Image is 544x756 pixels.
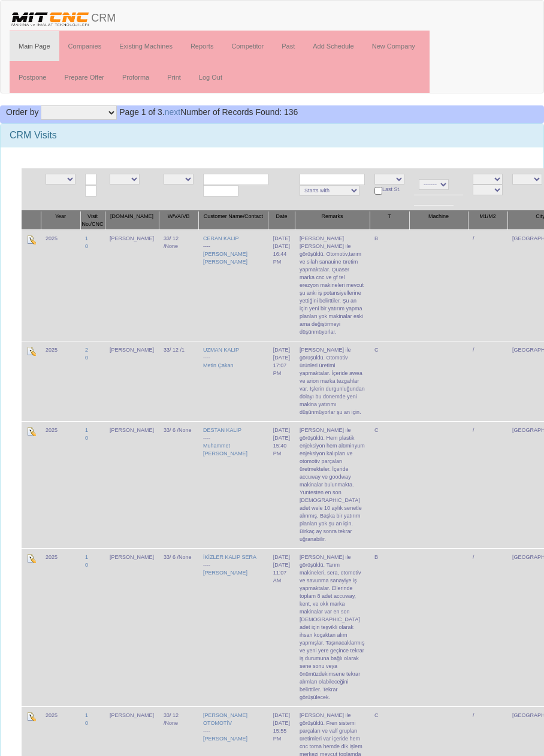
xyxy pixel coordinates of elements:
a: UZMAN KALIP [203,347,239,353]
td: / [468,548,507,706]
td: Last St. [370,168,409,211]
th: Machine [409,211,468,230]
img: Edit [26,346,36,356]
a: Muhammet [PERSON_NAME] [203,443,247,456]
a: 0 [85,243,88,249]
td: ---- [198,229,268,341]
a: İKİZLER KALIP SERA [203,554,256,560]
div: [DATE] 15:40 PM [273,434,290,458]
div: [DATE] 16:44 PM [273,243,290,266]
a: 0 [85,435,88,441]
td: [DATE] [268,421,295,548]
a: CERAN KALIP [203,235,239,241]
td: 2025 [41,341,80,421]
td: C [370,421,409,548]
td: B [370,548,409,706]
a: Print [158,62,190,92]
td: ---- [198,341,268,421]
div: [DATE] 17:07 PM [273,354,290,377]
th: M1/M2 [468,211,507,230]
a: [PERSON_NAME] [203,570,247,576]
td: [PERSON_NAME] ile görüşüldü. Otomotiv ürünleri üretimi yapmaktalar. İçeride awea ve arion marka t... [295,341,370,421]
td: C [370,341,409,421]
span: Page 1 of 3. [119,107,165,117]
a: New Company [363,31,424,61]
a: Companies [59,31,111,61]
td: / [468,421,507,548]
td: 2025 [41,548,80,706]
td: / [468,229,507,341]
td: B [370,229,409,341]
img: header.png [10,10,91,28]
a: 2 [85,347,88,353]
td: 2025 [41,421,80,548]
a: 1 [85,235,88,241]
td: [PERSON_NAME] ile görüşüldü. Tarım makineleri, sera, otomotiv ve savunma sanayiye iş yapmaktalar.... [295,548,370,706]
a: Reports [182,31,223,61]
td: ---- [198,421,268,548]
a: Postpone [10,62,55,92]
a: CRM [1,1,125,31]
th: Year [41,211,80,230]
td: [PERSON_NAME] [105,548,159,706]
th: [DOMAIN_NAME] [105,211,159,230]
th: W/VA/VB [159,211,198,230]
td: [PERSON_NAME] ile görüşüldü. Hem plastik enjeksiyon hem alüminyum enjeksiyon kalıpları ve otomoti... [295,421,370,548]
td: [PERSON_NAME] [105,421,159,548]
a: 1 [85,427,88,433]
td: [PERSON_NAME] [PERSON_NAME] ile görüşüldü. Otomotiv,tarım ve silah sanauine üretim yapmaktalar. Q... [295,229,370,341]
th: Date [268,211,295,230]
a: DESTAN KALIP [203,427,241,433]
a: Add Schedule [304,31,363,61]
span: Number of Records Found: 136 [119,107,298,117]
a: Proforma [113,62,158,92]
a: 0 [85,720,88,726]
a: Competitor [222,31,273,61]
td: 33/ 12 /1 [159,341,198,421]
a: 1 [85,554,88,560]
a: Metin Çakan [203,362,234,368]
a: [PERSON_NAME] [PERSON_NAME] [203,251,247,265]
h3: CRM Visits [10,130,534,141]
a: [PERSON_NAME] OTOMOTİV [203,712,247,726]
img: Edit [26,427,36,436]
td: 33/ 6 /None [159,421,198,548]
th: Customer Name/Contact [198,211,268,230]
img: Edit [26,712,36,721]
a: next [165,107,180,117]
th: Visit No./CNC [80,211,105,230]
a: [PERSON_NAME] [203,736,247,742]
td: / [468,341,507,421]
td: [DATE] [268,548,295,706]
img: Edit [26,235,36,244]
td: ---- [198,548,268,706]
a: Prepare Offer [55,62,113,92]
img: Edit [26,554,36,563]
td: [PERSON_NAME] [105,341,159,421]
div: [DATE] 15:55 PM [273,719,290,743]
a: 0 [85,562,88,568]
td: 33/ 12 /None [159,229,198,341]
td: [PERSON_NAME] [105,229,159,341]
a: Main Page [10,31,59,61]
a: Existing Machines [110,31,182,61]
td: [DATE] [268,229,295,341]
th: T [370,211,409,230]
a: Log Out [190,62,231,92]
td: 2025 [41,229,80,341]
a: Past [273,31,304,61]
td: 33/ 6 /None [159,548,198,706]
a: 1 [85,712,88,718]
th: Remarks [295,211,370,230]
a: 0 [85,355,88,361]
td: [DATE] [268,341,295,421]
div: [DATE] 11:07 AM [273,561,290,585]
